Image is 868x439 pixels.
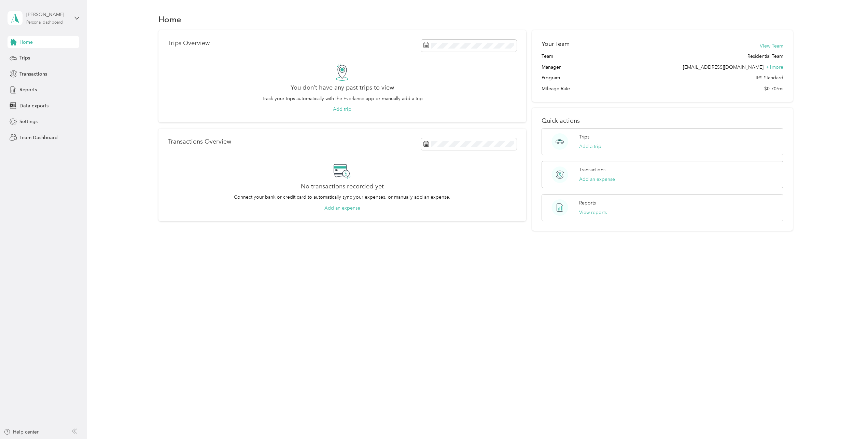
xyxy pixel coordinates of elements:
[756,74,783,81] span: IRS Standard
[542,117,783,124] p: Quick actions
[19,70,47,78] span: Transactions
[291,84,394,91] h2: You don’t have any past trips to view
[542,53,553,60] span: Team
[542,40,570,48] h2: Your Team
[168,138,231,145] p: Transactions Overview
[333,106,351,113] button: Add trip
[19,102,48,109] span: Data exports
[683,64,764,70] span: [EMAIL_ADDRESS][DOMAIN_NAME]
[830,401,868,439] iframe: Everlance-gr Chat Button Frame
[324,204,360,212] button: Add an expense
[760,42,783,50] button: View Team
[26,11,69,18] div: [PERSON_NAME]
[764,85,783,92] span: $0.70/mi
[579,209,607,216] button: View reports
[168,40,210,47] p: Trips Overview
[579,133,589,141] p: Trips
[19,86,37,93] span: Reports
[19,54,30,62] span: Trips
[19,118,38,125] span: Settings
[158,16,181,23] h1: Home
[579,166,605,173] p: Transactions
[542,85,570,92] span: Mileage Rate
[262,95,423,102] p: Track your trips automatically with the Everlance app or manually add a trip
[579,199,596,207] p: Reports
[4,428,39,436] button: Help center
[766,64,783,70] span: + 1 more
[747,53,783,60] span: Residential Team
[19,134,58,141] span: Team Dashboard
[542,74,560,81] span: Program
[301,183,384,190] h2: No transactions recorded yet
[19,39,33,46] span: Home
[579,143,601,150] button: Add a trip
[542,64,561,71] span: Manager
[579,176,615,183] button: Add an expense
[26,21,63,25] div: Personal dashboard
[234,194,450,201] p: Connect your bank or credit card to automatically sync your expenses, or manually add an expense.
